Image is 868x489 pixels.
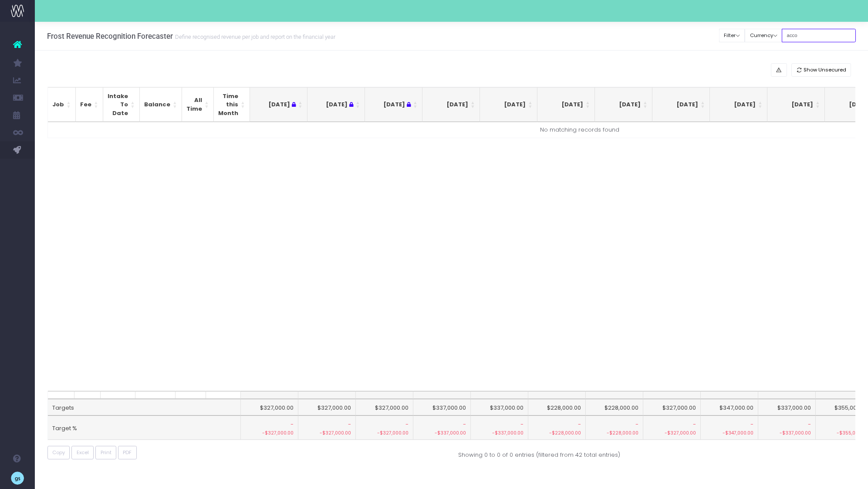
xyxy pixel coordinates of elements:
td: $228,000.00 [586,399,643,415]
small: -$327,000.00 [648,428,696,437]
span: Show Unsecured [804,66,846,74]
span: - [463,420,466,429]
td: Target % [48,415,241,440]
span: Print [101,449,111,456]
td: $337,000.00 [413,399,471,415]
small: -$347,000.00 [705,428,753,437]
th: Time this Month: activate to sort column ascending [214,87,250,122]
div: Showing 0 to 0 of 0 entries (filtered from 42 total entries) [458,446,620,459]
span: PDF [123,449,132,456]
button: Print [95,446,116,459]
img: images/default_profile_image.png [11,472,24,485]
button: Excel [71,446,94,459]
span: - [808,420,811,429]
small: -$327,000.00 [245,428,294,437]
th: Apr 26: activate to sort column ascending [767,87,825,122]
th: Feb 26: activate to sort column ascending [652,87,710,122]
span: - [290,420,294,429]
td: $228,000.00 [528,399,586,415]
input: Search... [782,29,856,42]
small: -$337,000.00 [475,428,524,437]
td: $327,000.00 [298,399,356,415]
button: Show Unsecured [791,63,851,77]
button: Currency [745,29,782,42]
th: Sep 25 : activate to sort column ascending [365,87,422,122]
span: - [578,420,581,429]
small: -$337,000.00 [418,428,466,437]
small: -$327,000.00 [303,428,351,437]
th: Jul 25 : activate to sort column ascending [250,87,307,122]
td: $327,000.00 [356,399,413,415]
td: Targets [48,399,241,415]
span: - [348,420,351,429]
button: Filter [719,29,745,42]
h3: Frost Revenue Recognition Forecaster [47,32,335,41]
span: - [635,420,638,429]
th: Job: activate to sort column ascending [48,87,76,122]
th: Balance: activate to sort column ascending [140,87,182,122]
button: PDF [118,446,137,459]
small: -$327,000.00 [360,428,409,437]
td: $327,000.00 [241,399,298,415]
th: Aug 25 : activate to sort column ascending [307,87,365,122]
small: -$337,000.00 [763,428,811,437]
th: Jan 26: activate to sort column ascending [595,87,652,122]
span: - [405,420,409,429]
th: Intake To Date: activate to sort column ascending [103,87,140,122]
span: - [520,420,524,429]
span: Copy [52,449,65,456]
td: $347,000.00 [701,399,758,415]
th: Mar 26: activate to sort column ascending [710,87,767,122]
td: $327,000.00 [643,399,701,415]
td: $337,000.00 [471,399,528,415]
th: All Time: activate to sort column ascending [182,87,214,122]
small: Define recognised revenue per job and report on the financial year [173,32,335,41]
span: - [693,420,696,429]
span: - [750,420,753,429]
td: $337,000.00 [758,399,816,415]
th: Fee: activate to sort column ascending [76,87,103,122]
small: -$228,000.00 [590,428,638,437]
button: Copy [47,446,70,459]
th: Dec 25: activate to sort column ascending [537,87,595,122]
th: Oct 25: activate to sort column ascending [422,87,480,122]
small: -$228,000.00 [533,428,581,437]
span: Excel [77,449,89,456]
th: Nov 25: activate to sort column ascending [480,87,537,122]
